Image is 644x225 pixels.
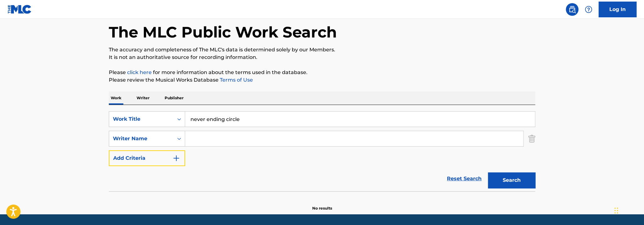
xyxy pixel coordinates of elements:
div: Widget chat [612,195,644,225]
iframe: Chat Widget [612,195,644,225]
div: Work Title [113,115,170,123]
form: Search Form [109,111,535,191]
h1: The MLC Public Work Search [109,23,337,42]
a: Terms of Use [219,77,253,83]
p: It is not an authoritative source for recording information. [109,54,535,61]
a: Log In [599,2,636,17]
p: Please review the Musical Works Database [109,76,535,84]
img: help [585,6,592,13]
p: Writer [135,91,151,105]
p: The accuracy and completeness of The MLC's data is determined solely by our Members. [109,46,535,54]
p: No results [312,198,332,211]
p: Please for more information about the terms used in the database. [109,69,535,76]
img: Delete Criterion [528,131,535,147]
img: MLC Logo [8,5,32,14]
a: click here [127,69,152,75]
div: Writer Name [113,135,170,142]
img: 9d2ae6d4665cec9f34b9.svg [173,154,180,162]
div: Trascina [614,201,618,220]
div: Help [582,3,595,16]
a: Public Search [566,3,578,16]
p: Work [109,91,123,105]
button: Add Criteria [109,150,185,166]
a: Reset Search [444,172,485,186]
img: search [568,6,576,13]
p: Publisher [163,91,185,105]
button: Search [488,172,535,188]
